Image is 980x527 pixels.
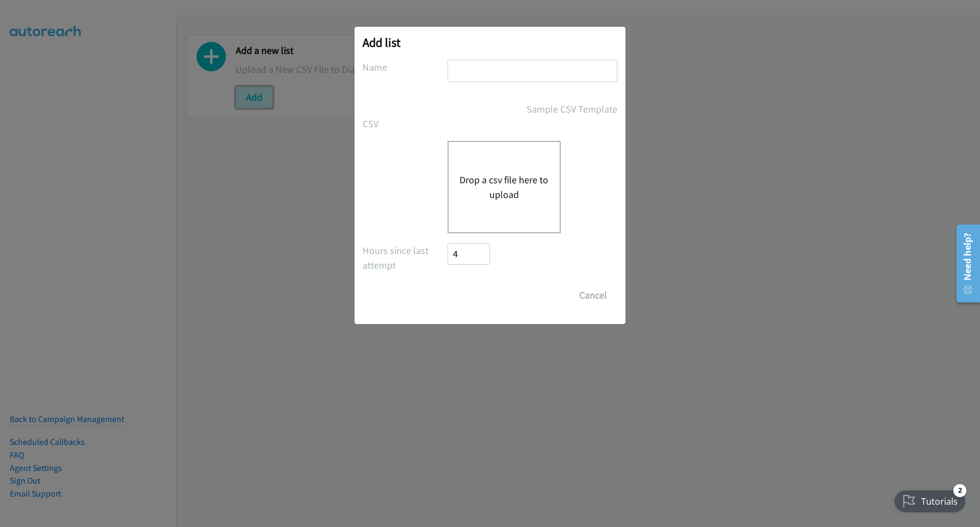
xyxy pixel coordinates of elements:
[363,35,617,50] h2: Add list
[363,116,448,131] label: CSV
[888,480,972,519] iframe: Checklist
[363,60,448,75] label: Name
[526,102,617,116] a: Sample CSV Template
[460,172,549,202] button: Drop a csv file here to upload
[363,243,448,272] label: Hours since last attempt
[950,220,980,307] iframe: Resource Center
[569,284,617,306] button: Cancel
